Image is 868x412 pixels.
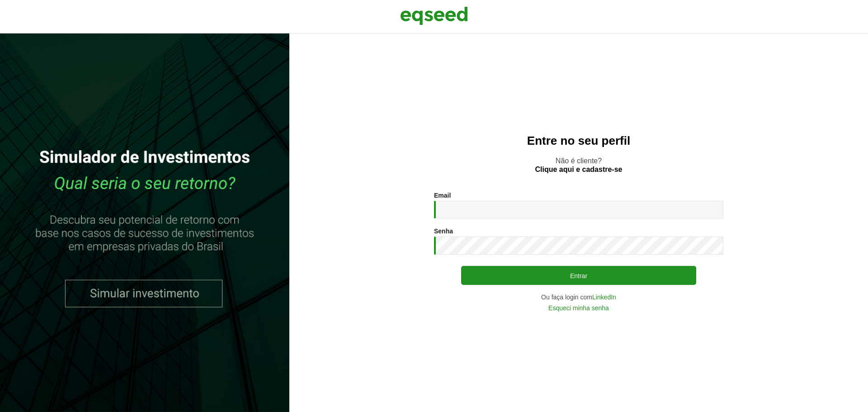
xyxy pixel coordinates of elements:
[307,156,850,174] p: Não é cliente?
[434,228,453,234] label: Senha
[461,266,696,285] button: Entrar
[307,134,850,147] h2: Entre no seu perfil
[434,294,723,300] div: Ou faça login com
[592,294,616,300] a: LinkedIn
[548,305,609,311] a: Esqueci minha senha
[400,5,468,27] img: EqSeed Logo
[434,192,451,199] label: Email
[535,166,623,173] a: Clique aqui e cadastre-se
